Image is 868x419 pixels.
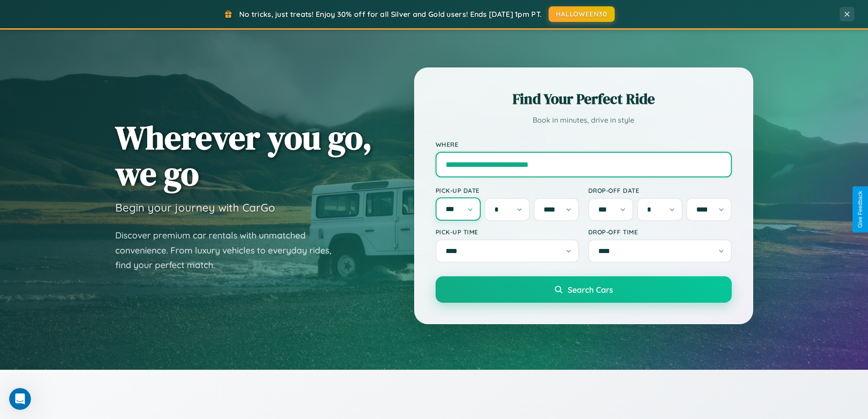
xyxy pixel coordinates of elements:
[588,228,732,236] label: Drop-off Time
[568,285,613,295] span: Search Cars
[115,228,343,273] p: Discover premium car rentals with unmatched convenience. From luxury vehicles to everyday rides, ...
[857,191,863,228] div: Give Feedback
[436,186,579,194] label: Pick-up Date
[436,114,732,127] p: Book in minutes, drive in style
[436,89,732,109] h2: Find Your Perfect Ride
[115,119,372,191] h1: Wherever you go, we go
[9,388,31,410] iframe: Intercom live chat
[549,6,615,22] button: HALLOWEEN30
[588,186,732,194] label: Drop-off Date
[436,228,579,236] label: Pick-up Time
[436,140,732,148] label: Where
[239,10,542,19] span: No tricks, just treats! Enjoy 30% off for all Silver and Gold users! Ends [DATE] 1pm PT.
[115,201,275,214] h3: Begin your journey with CarGo
[436,276,732,303] button: Search Cars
